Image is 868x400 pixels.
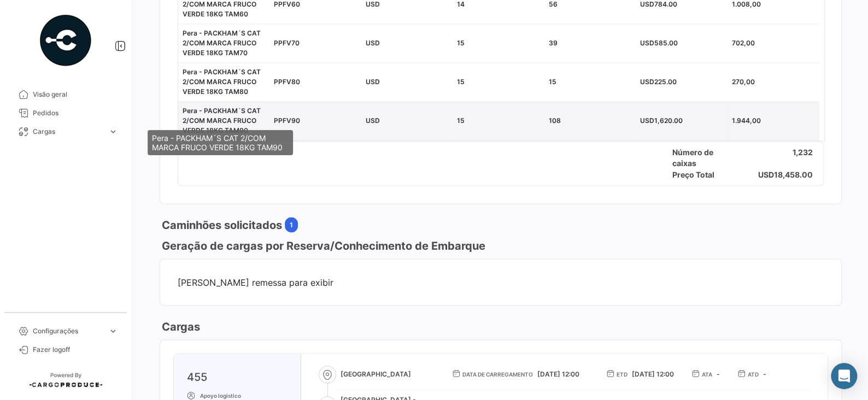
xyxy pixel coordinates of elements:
span: - [717,369,720,378]
h4: 1,232 [793,147,813,169]
span: Cargas [33,127,104,137]
span: 1.944,00 [732,116,761,125]
span: 702,00 [732,39,755,47]
img: powered-by.png [38,13,93,68]
span: Pera - PACKHAM´S CAT 2/COM MARCA FRUCO VERDE 18KG TAM80 [183,68,261,96]
h3: Caminhões solicitados [160,217,282,232]
h3: Geração de cargas por Reserva/Conhecimento de Embarque [160,238,485,253]
div: 39 [549,38,631,48]
a: Visão geral [9,85,122,104]
span: expand_more [108,326,118,336]
span: 15 [457,116,465,125]
span: [DATE] 12:00 [537,369,579,378]
span: 270,00 [732,78,755,86]
span: - [763,369,766,378]
span: ATD [748,369,759,378]
div: Abrir Intercom Messenger [831,363,857,389]
h4: 18,458.00 [774,169,813,180]
span: Fazer logoff [33,345,118,355]
div: 108 [549,116,631,126]
h4: Número de caixas [672,147,716,169]
span: 15 [457,39,465,47]
span: Pedidos [33,108,118,118]
span: PPFV70 [274,39,300,47]
h4: Preço Total [672,169,716,180]
span: Data de carregamento [462,369,533,378]
h4: USD [758,169,774,180]
div: 15 [549,77,631,87]
span: USD [640,39,654,47]
span: Pera - PACKHAM´S CAT 2/COM MARCA FRUCO VERDE 18KG TAM90 [183,107,261,134]
span: 1,620.00 [654,116,683,125]
span: PPFV90 [274,116,300,125]
span: USD [366,78,380,86]
span: USD [366,39,380,47]
span: Visão geral [33,90,118,99]
span: [DATE] 12:00 [632,369,674,378]
div: Pera - PACKHAM´S CAT 2/COM MARCA FRUCO VERDE 18KG TAM90 [148,130,293,155]
span: PPFV80 [274,78,300,86]
span: ATA [702,369,712,378]
a: 455 [187,370,207,383]
span: USD [640,78,654,86]
span: expand_more [108,127,118,137]
span: 585.00 [654,39,678,47]
span: 225.00 [654,78,677,86]
span: 15 [457,78,465,86]
span: USD [366,116,380,125]
span: [PERSON_NAME] remessa para exibir [178,277,824,287]
span: [GEOGRAPHIC_DATA] [341,369,435,379]
span: ETD [617,369,627,378]
p: Apoyo logistico [187,391,296,399]
span: Configurações [33,326,104,336]
span: USD [640,116,654,125]
span: 1 [290,220,293,230]
a: Pedidos [9,104,122,122]
span: Pera - PACKHAM´S CAT 2/COM MARCA FRUCO VERDE 18KG TAM70 [183,29,261,57]
h3: Cargas [160,319,200,334]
